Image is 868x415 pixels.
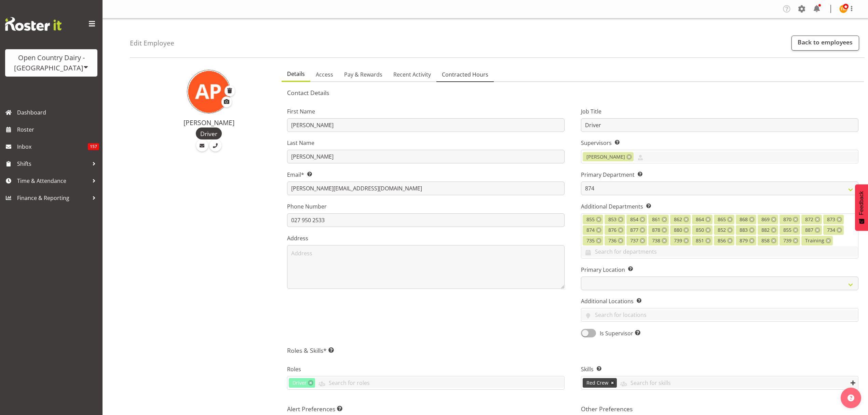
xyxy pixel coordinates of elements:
span: 870 [783,216,791,223]
span: 879 [740,237,748,244]
label: Job Title [581,107,858,116]
img: tim-magness10922.jpg [839,5,847,13]
span: Time & Attendance [17,176,89,186]
span: 865 [718,216,726,223]
span: Driver [293,379,307,387]
input: First Name [287,118,565,132]
label: Last Name [287,139,565,147]
input: Phone Number [287,213,565,227]
span: 868 [740,216,748,223]
span: 737 [630,237,638,244]
span: 874 [586,226,595,234]
img: help-xxl-2.png [847,394,854,401]
span: Roster [17,124,99,135]
a: Email Employee [196,139,208,151]
label: Roles [287,365,565,373]
span: 157 [88,143,99,150]
span: 850 [696,226,704,234]
span: 877 [630,226,638,234]
span: 880 [674,226,682,234]
span: 872 [805,216,813,223]
span: 852 [718,226,726,234]
span: Pay & Rewards [344,70,382,79]
label: Email* [287,171,565,179]
span: Dashboard [17,107,99,118]
input: Search for roles [315,377,564,388]
span: 861 [652,216,660,223]
span: Red Crew [586,379,608,387]
span: 735 [586,237,595,244]
span: Feedback [858,191,865,215]
input: Job Title [581,118,858,132]
div: Open Country Dairy - [GEOGRAPHIC_DATA] [12,53,91,73]
label: Additional Departments [581,202,858,211]
a: Call Employee [209,139,221,151]
span: 853 [608,216,616,223]
h5: Alert Preferences [287,405,565,413]
h5: Other Preferences [581,405,858,413]
input: Email Address [287,182,565,195]
span: 855 [783,226,791,234]
span: 873 [827,216,835,223]
span: 864 [696,216,704,223]
span: 883 [740,226,748,234]
h4: [PERSON_NAME] [144,119,273,126]
label: Primary Department [581,171,858,179]
span: Driver [200,129,217,138]
a: Back to employees [791,36,859,51]
span: 878 [652,226,660,234]
span: Finance & Reporting [17,193,89,203]
span: [PERSON_NAME] [586,153,625,161]
span: Access [316,70,333,79]
span: Training [805,237,824,244]
h5: Roles & Skills* [287,347,858,354]
span: Recent Activity [393,70,431,79]
input: Search for locations [581,310,858,320]
span: 882 [761,226,770,234]
span: Details [287,70,305,78]
img: annette-parker10197.jpg [187,70,231,113]
button: Feedback - Show survey [855,184,868,231]
span: 851 [696,237,704,244]
input: Last Name [287,150,565,163]
span: Is Supervisor [596,329,640,337]
label: Supervisors [581,139,858,147]
span: 887 [805,226,813,234]
span: 738 [652,237,660,244]
span: Contracted Hours [442,70,488,79]
span: 869 [761,216,770,223]
span: 736 [608,237,616,244]
h4: Edit Employee [130,39,174,47]
label: Skills [581,365,858,373]
label: Additional Locations [581,297,858,305]
span: 739 [783,237,791,244]
span: 855 [586,216,595,223]
input: Search for departments [581,246,858,257]
span: 876 [608,226,616,234]
span: Shifts [17,159,89,169]
h5: Contact Details [287,89,858,96]
input: Search for skills [617,377,858,388]
label: First Name [287,107,565,116]
span: 862 [674,216,682,223]
img: Rosterit website logo [5,17,62,31]
label: Address [287,234,565,242]
span: 856 [718,237,726,244]
span: 739 [674,237,682,244]
span: 858 [761,237,770,244]
span: 734 [827,226,835,234]
span: 854 [630,216,638,223]
label: Primary Location [581,266,858,274]
label: Phone Number [287,202,565,211]
span: Inbox [17,142,88,152]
